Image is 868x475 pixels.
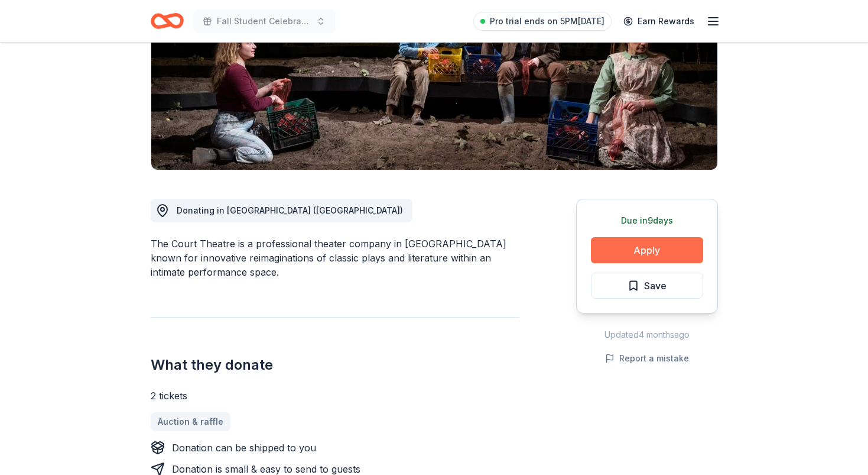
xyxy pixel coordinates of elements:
div: 2 tickets [151,389,519,403]
h2: What they donate [151,356,519,374]
div: The Court Theatre is a professional theater company in [GEOGRAPHIC_DATA] known for innovative rei... [151,237,519,279]
button: Fall Student Celebration and Auction [193,9,335,33]
span: Save [644,278,667,293]
span: Donating in [GEOGRAPHIC_DATA] ([GEOGRAPHIC_DATA]) [177,205,403,215]
button: Apply [591,237,703,263]
span: Fall Student Celebration and Auction [217,14,311,28]
button: Report a mistake [605,351,689,366]
div: Donation can be shipped to you [172,441,316,455]
button: Save [591,273,703,299]
div: Updated 4 months ago [576,328,718,342]
a: Home [151,7,184,35]
a: Earn Rewards [616,11,701,32]
a: Pro trial ends on 5PM[DATE] [473,12,612,31]
span: Pro trial ends on 5PM[DATE] [490,14,604,28]
a: Auction & raffle [151,412,230,431]
div: Due in 9 days [591,214,703,228]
